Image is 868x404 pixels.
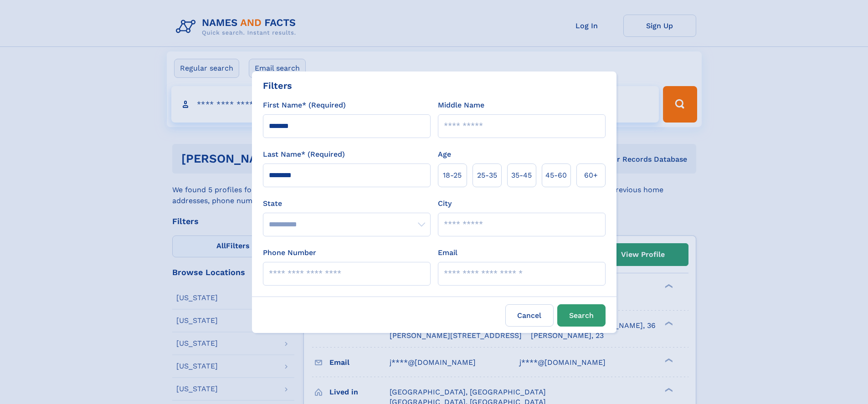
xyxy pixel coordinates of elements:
span: 25‑35 [477,170,497,181]
span: 60+ [584,170,598,181]
span: 45‑60 [545,170,567,181]
label: Email [438,247,457,258]
label: Last Name* (Required) [263,149,345,160]
label: City [438,198,452,209]
label: State [263,198,431,209]
div: Filters [263,79,292,92]
label: Middle Name [438,100,484,111]
label: First Name* (Required) [263,100,346,111]
span: 35‑45 [511,170,532,181]
label: Age [438,149,451,160]
button: Search [557,304,606,327]
label: Cancel [505,304,554,327]
label: Phone Number [263,247,316,258]
span: 18‑25 [443,170,462,181]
